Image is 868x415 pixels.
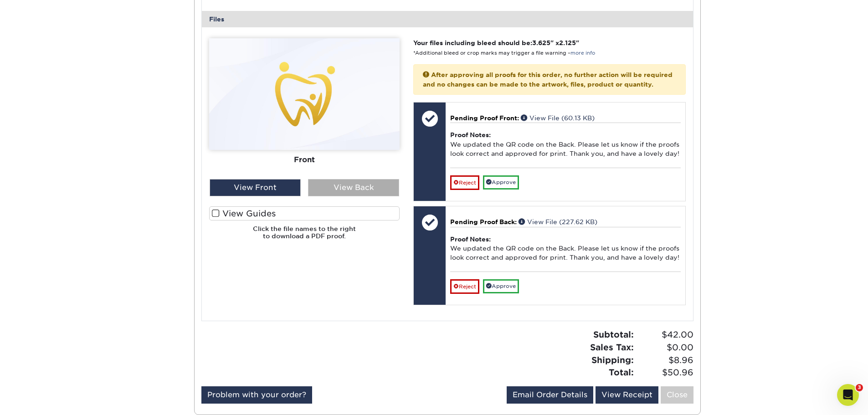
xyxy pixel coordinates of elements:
[209,225,400,247] h6: Click the file names to the right to download a PDF proof.
[201,386,312,404] a: Problem with your order?
[856,384,863,391] span: 3
[202,11,693,27] div: Files
[570,50,595,56] a: more info
[450,279,479,294] a: Reject
[210,179,301,196] div: View Front
[637,366,693,379] span: $50.96
[209,150,400,170] div: Front
[450,175,479,190] a: Reject
[593,329,634,339] strong: Subtotal:
[450,227,680,272] div: We updated the QR code on the Back. Please let us know if the proofs look correct and approved fo...
[450,218,517,225] span: Pending Proof Back:
[450,123,680,168] div: We updated the QR code on the Back. Please let us know if the proofs look correct and approved fo...
[521,114,595,122] a: View File (60.13 KB)
[483,175,519,190] a: Approve
[483,279,519,293] a: Approve
[637,341,693,354] span: $0.00
[450,236,491,243] strong: Proof Notes:
[423,71,673,87] strong: After approving all proofs for this order, no further action will be required and no changes can ...
[413,39,579,46] strong: Your files including bleed should be: " x "
[450,131,491,138] strong: Proof Notes:
[413,50,595,56] small: *Additional bleed or crop marks may trigger a file warning –
[590,342,634,352] strong: Sales Tax:
[637,328,693,341] span: $42.00
[637,354,693,367] span: $8.96
[308,179,399,196] div: View Back
[837,384,859,406] iframe: Intercom live chat
[596,386,658,404] a: View Receipt
[450,114,519,122] span: Pending Proof Front:
[609,367,634,377] strong: Total:
[519,218,597,225] a: View File (227.62 KB)
[209,206,400,220] label: View Guides
[661,386,693,404] a: Close
[591,355,634,365] strong: Shipping:
[559,39,576,46] span: 2.125
[532,39,550,46] span: 3.625
[507,386,593,404] a: Email Order Details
